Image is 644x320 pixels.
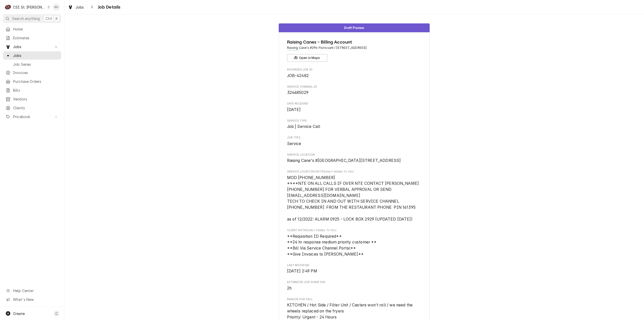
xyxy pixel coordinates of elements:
[287,141,422,147] span: Job Type
[287,234,377,257] span: **Requisition ID Required** **24 hr response medium priority customer ** **Bill Via Service Chann...
[13,88,59,93] span: Bills
[287,280,422,291] div: Estimated Job Duration
[279,23,430,32] div: Status
[13,105,59,111] span: Clients
[344,26,364,29] span: Draft Preview
[287,170,422,174] span: Service Location Notes
[287,228,422,257] div: [object Object]
[287,175,422,222] span: [object Object]
[3,25,61,33] a: Home
[287,90,308,95] span: 324685029
[3,86,61,94] a: Bills
[66,3,86,11] a: Jobs
[287,170,422,222] div: [object Object]
[75,5,84,10] span: Jobs
[287,286,292,291] span: 2h
[287,107,301,112] span: [DATE]
[287,302,422,320] span: Reason For Call
[287,175,420,222] span: MOD [PHONE_NUMBER] ****NTE ON ALL CALLS IF OVER NTE CONTACT [PERSON_NAME] [PHONE_NUMBER] FOR VERB...
[287,303,414,319] span: KITCHEN / Hot Side / Filter Unit / Casters won't roll / we need the wheels replaced on the fryers...
[287,153,422,157] span: Service Location
[13,79,59,84] span: Purchase Orders
[287,90,422,96] span: Service Channel ID
[287,124,422,130] span: Service Type
[287,85,422,96] div: Service Channel ID
[13,53,59,58] span: Jobs
[3,60,61,68] a: Job Series
[287,136,422,147] div: Job Type
[3,68,61,77] a: Invoices
[13,311,25,316] span: Create
[287,107,422,113] span: Date Received
[287,285,422,291] span: Estimated Job Duration
[287,73,309,78] span: JOB-42482
[3,104,61,112] a: Clients
[3,95,61,103] a: Vendors
[13,5,46,10] div: CSI St. [PERSON_NAME]
[96,4,120,11] span: Job Details
[13,44,51,49] span: Jobs
[3,51,61,60] a: Jobs
[13,288,58,293] span: Help Center
[287,297,422,320] div: Reason For Call
[3,113,61,121] a: Go to Pricebook
[13,62,59,67] span: Job Series
[13,26,59,32] span: Home
[88,3,96,11] button: Navigate back
[287,68,422,79] div: Roopairs Job ID
[55,311,58,316] span: C
[287,73,422,79] span: Roopairs Job ID
[287,233,422,257] span: [object Object]
[53,4,60,11] div: KH
[287,39,422,62] div: Client Information
[3,34,61,42] a: Estimates
[287,119,422,123] span: Service Type
[287,297,422,301] span: Reason For Call
[287,153,422,164] div: Service Location
[325,170,354,173] span: (Only Visible to You)
[56,16,58,21] span: K
[287,54,327,62] button: Open in Maps
[287,269,317,273] span: [DATE] 2:49 PM
[13,35,59,41] span: Estimates
[287,68,422,72] span: Roopairs Job ID
[3,295,61,304] a: Go to What's New
[287,263,422,267] span: Last Modified
[5,4,12,11] div: CSI St. Louis's Avatar
[308,229,336,232] span: (Only Visible to You)
[287,46,422,50] span: Address
[53,4,60,11] div: Kelsey Hetlage's Avatar
[287,158,422,164] span: Service Location
[3,287,61,295] a: Go to Help Center
[287,263,422,274] div: Last Modified
[287,39,422,46] span: Name
[13,96,59,102] span: Vendors
[287,102,422,106] span: Date Received
[3,43,61,51] a: Go to Jobs
[13,297,58,302] span: What's New
[287,85,422,89] span: Service Channel ID
[46,16,52,21] span: Ctrl
[3,77,61,86] a: Purchase Orders
[13,114,51,119] span: Pricebook
[287,280,422,284] span: Estimated Job Duration
[287,141,301,146] span: Service
[287,124,320,129] span: Job | Service Call
[287,119,422,130] div: Service Type
[287,136,422,140] span: Job Type
[287,102,422,113] div: Date Received
[5,4,12,11] div: C
[12,16,40,21] span: Search anything
[287,228,422,232] span: Client Notes
[3,14,61,23] button: Search anythingCtrlK
[287,158,401,163] span: Raising Cane's #[GEOGRAPHIC_DATA][STREET_ADDRESS]
[287,268,422,274] span: Last Modified
[13,70,59,75] span: Invoices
